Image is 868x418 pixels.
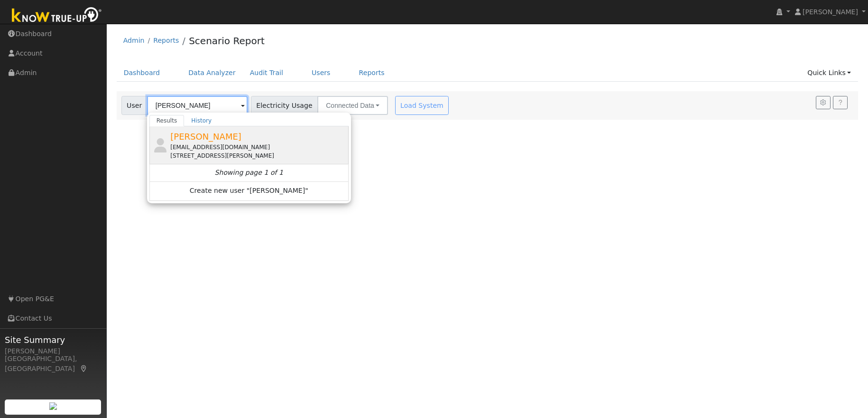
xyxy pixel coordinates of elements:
a: Admin [123,37,145,44]
a: Results [149,115,185,126]
span: [PERSON_NAME] [803,8,858,16]
a: History [184,115,219,126]
button: Connected Data [317,96,388,115]
a: Data Analyzer [181,64,243,82]
a: Dashboard [117,64,167,82]
div: [PERSON_NAME] [5,346,102,356]
div: [STREET_ADDRESS][PERSON_NAME] [170,152,346,160]
a: Help Link [833,96,848,109]
a: Quick Links [800,64,858,82]
input: Select a User [147,96,248,115]
div: [GEOGRAPHIC_DATA], [GEOGRAPHIC_DATA] [5,354,102,374]
span: Site Summary [5,333,102,346]
span: [PERSON_NAME] [170,132,241,142]
div: [EMAIL_ADDRESS][DOMAIN_NAME] [170,143,346,152]
span: User [121,96,148,115]
img: retrieve [49,402,57,410]
a: Map [80,365,88,372]
a: Users [305,64,338,82]
a: Audit Trail [243,64,290,82]
span: Create new user "[PERSON_NAME]" [190,186,308,197]
a: Scenario Report [189,35,265,47]
button: Settings [816,96,831,109]
img: Know True-Up [7,5,107,27]
span: Electricity Usage [251,96,318,115]
a: Reports [352,64,392,82]
i: Showing page 1 of 1 [215,168,283,178]
a: Reports [153,37,179,44]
